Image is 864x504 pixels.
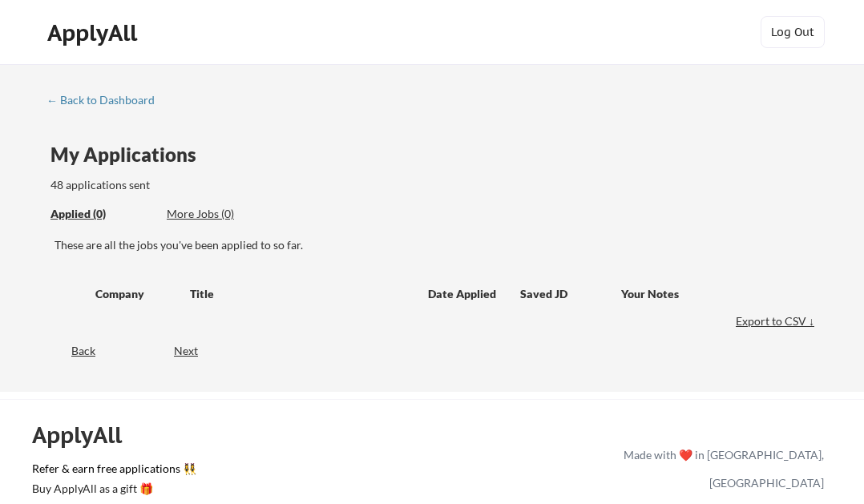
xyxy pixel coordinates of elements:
div: More Jobs (0) [167,206,285,222]
div: Date Applied [428,286,499,302]
div: ApplyAll [32,421,140,449]
div: Export to CSV ↓ [736,313,818,329]
a: Buy ApplyAll as a gift 🎁 [32,480,192,500]
div: These are all the jobs you've been applied to so far. [55,237,818,253]
div: Your Notes [621,286,804,302]
div: Buy ApplyAll as a gift 🎁 [32,483,192,494]
div: My Applications [50,145,209,164]
a: Refer & earn free applications 👯‍♀️ [32,463,289,480]
div: These are job applications we think you'd be a good fit for, but couldn't apply you to automatica... [167,206,285,223]
div: Made with ❤️ in [GEOGRAPHIC_DATA], [GEOGRAPHIC_DATA] [617,441,824,497]
div: Title [190,286,413,302]
div: These are all the jobs you've been applied to so far. [50,206,155,223]
div: Next [174,343,216,359]
a: ← Back to Dashboard [46,94,167,110]
div: Saved JD [520,279,621,308]
div: Back [46,343,95,359]
div: Company [95,286,176,302]
div: Applied (0) [50,206,155,222]
button: Log Out [761,16,825,48]
div: ← Back to Dashboard [46,95,167,106]
div: 48 applications sent [50,177,361,193]
div: ApplyAll [47,19,142,46]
